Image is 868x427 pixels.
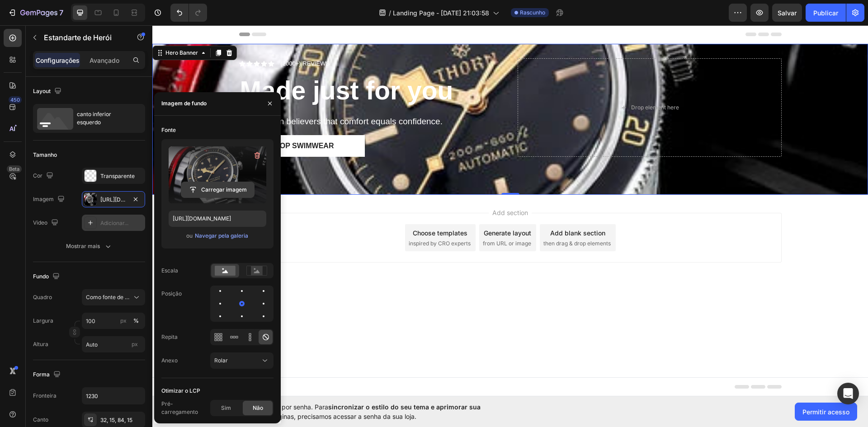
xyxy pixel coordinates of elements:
[59,8,63,17] font: 7
[82,388,145,404] input: Auto
[802,408,849,416] font: Permitir acesso
[33,341,48,347] font: Altura
[330,214,379,222] span: from URL or image
[260,203,315,212] div: Choose templates
[253,404,263,411] font: Não
[33,238,145,254] button: Mostrar mais
[186,232,193,239] font: ou
[132,341,138,347] font: px
[33,219,47,226] font: Vídeo
[9,166,19,172] font: Beta
[161,290,182,297] font: Posição
[221,404,231,411] font: Sim
[33,416,48,423] font: Canto
[813,9,838,17] font: Publicar
[214,357,228,364] font: Rolar
[33,172,42,179] font: Cor
[479,79,527,86] div: Drop element here
[393,9,489,17] font: Landing Page - [DATE] 21:03:58
[194,231,249,240] button: Navegar pela galeria
[778,9,797,17] font: Salvar
[195,232,248,239] font: Navegar pela galeria
[33,294,52,300] font: Quadro
[161,267,178,274] font: Escala
[33,196,54,202] font: Imagem
[389,9,391,17] font: /
[331,203,379,212] div: Generate layout
[33,88,51,94] font: Layout
[772,4,802,22] button: Salvar
[181,182,255,198] button: Carregar imagem
[246,413,416,420] font: ao criar páginas, precisamos acessar a senha da sua loja.
[210,352,274,369] button: Rolar
[77,111,111,126] font: canto inferior esquerdo
[4,4,67,22] button: 7
[152,25,868,396] iframe: Área de design
[161,357,178,364] font: Anexo
[10,97,20,103] font: 450
[520,9,545,16] font: Rascunho
[210,403,481,420] font: sincronizar o estilo do seu tema e aprimorar sua experiência
[33,392,57,399] font: Fronteira
[82,289,145,305] button: Como fonte de banner
[11,23,47,32] div: Hero Banner
[161,100,207,107] font: Imagem de fundo
[90,56,119,64] font: Avançado
[161,387,200,394] font: Otimizar o LCP
[44,33,112,42] font: Estandarte de Herói
[161,127,176,133] font: Fonte
[170,4,207,22] div: Desfazer/Refazer
[86,294,143,300] font: Como fonte de banner
[161,400,198,415] font: Pré-carregamento
[118,315,129,326] button: %
[795,403,857,421] button: Permitir acesso
[336,183,379,192] span: Add section
[33,151,57,158] font: Tamanho
[100,173,135,179] font: Transparente
[806,4,846,22] button: Publicar
[161,333,178,340] font: Repita
[33,371,50,378] font: Forma
[837,383,859,404] div: Abra o Intercom Messenger
[120,317,127,324] font: px
[82,313,145,329] input: px%
[82,336,145,352] input: px
[133,317,139,324] font: %
[100,220,128,226] font: Adicionar...
[33,317,53,324] font: Largura
[36,56,80,64] font: Configurações
[131,315,142,326] button: px
[44,32,121,43] p: Estandarte de Herói
[169,211,266,227] input: https://example.com/image.jpg
[398,203,453,212] div: Add blank section
[66,243,100,249] font: Mostrar mais
[256,214,318,222] span: inspired by CRO experts
[33,273,49,280] font: Fundo
[100,417,132,423] font: 32, 15, 84, 15
[391,214,458,222] span: then drag & drop elements
[100,196,159,203] font: [URL][DOMAIN_NAME]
